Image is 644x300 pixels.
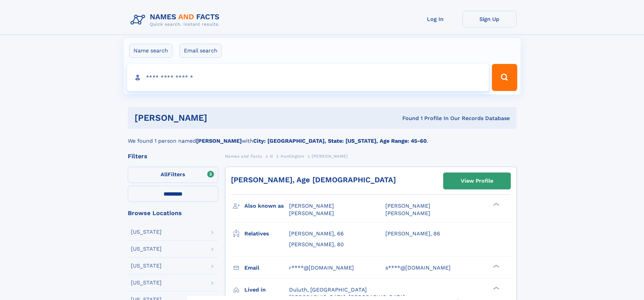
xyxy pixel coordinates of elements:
[289,203,334,209] span: [PERSON_NAME]
[312,154,348,159] span: [PERSON_NAME]
[244,228,289,239] h3: Relatives
[127,64,489,91] input: search input
[231,176,396,184] a: [PERSON_NAME], Age [DEMOGRAPHIC_DATA]
[461,173,493,189] div: View Profile
[492,64,517,91] button: Search Button
[135,114,305,122] h1: [PERSON_NAME]
[161,171,168,178] span: All
[225,152,262,160] a: Names and Facts
[270,152,273,160] a: H
[196,138,242,144] b: [PERSON_NAME]
[492,286,500,290] div: ❯
[444,173,510,189] a: View Profile
[131,246,162,252] div: [US_STATE]
[281,152,304,160] a: Huntington
[131,280,162,285] div: [US_STATE]
[289,230,344,237] a: [PERSON_NAME], 66
[131,229,162,235] div: [US_STATE]
[408,11,462,27] a: Log In
[385,210,430,216] span: [PERSON_NAME]
[180,44,222,58] label: Email search
[128,129,517,145] div: We found 1 person named with .
[289,241,344,248] a: [PERSON_NAME], 80
[289,210,334,216] span: [PERSON_NAME]
[253,138,427,144] b: City: [GEOGRAPHIC_DATA], State: [US_STATE], Age Range: 45-60
[289,286,367,293] span: Duluth, [GEOGRAPHIC_DATA]
[129,44,172,58] label: Name search
[305,115,510,122] div: Found 1 Profile In Our Records Database
[128,210,218,216] div: Browse Locations
[492,264,500,268] div: ❯
[385,203,430,209] span: [PERSON_NAME]
[128,11,225,29] img: Logo Names and Facts
[385,230,440,237] a: [PERSON_NAME], 86
[244,284,289,296] h3: Lived in
[131,263,162,269] div: [US_STATE]
[270,154,273,159] span: H
[281,154,304,159] span: Huntington
[492,202,500,207] div: ❯
[462,11,517,27] a: Sign Up
[244,200,289,212] h3: Also known as
[128,167,218,183] label: Filters
[244,262,289,274] h3: Email
[128,153,218,159] div: Filters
